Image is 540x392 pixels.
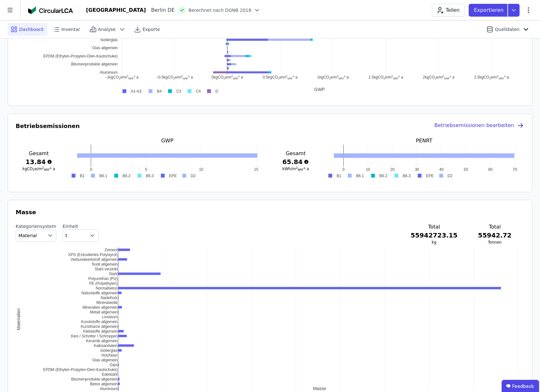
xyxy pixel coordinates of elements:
h3: PENRT [324,137,524,145]
span: kWh/m * a [282,167,309,171]
span: Berechnet nach DGNB 2018 [188,7,251,13]
p: Exportieren [474,6,505,14]
span: Exporte [143,26,160,33]
sub: NRF [298,168,303,171]
label: Einheit [63,223,98,230]
sub: NRF [44,168,50,171]
h3: Betriebsemissionen [16,122,80,131]
sup: 2 [42,166,44,170]
h3: 55942723.15 [411,231,458,240]
span: Dashboard [19,26,43,33]
h3: Total [411,223,458,231]
span: Material [19,232,37,239]
button: Material [16,230,56,242]
h3: Total [478,223,512,231]
h3: Gesamt [16,150,62,157]
span: Inventar [61,26,80,33]
span: t [66,232,67,239]
span: Analyse [98,26,116,33]
div: [GEOGRAPHIC_DATA] [86,6,146,14]
img: Concular [28,6,73,14]
button: t [63,230,98,242]
button: Teilen [432,4,465,17]
label: Kategoriensystem [16,223,56,230]
span: Quelldaten [495,26,520,33]
span: kgCO e/m * a [22,167,55,171]
h3: 65.84 [273,157,319,166]
h3: 55942.72 [478,231,512,240]
h3: Gesamt [273,150,319,157]
h3: 13.84 [16,157,62,166]
h3: Masse [16,208,524,217]
div: Berlin DE [146,6,175,14]
sup: 2 [296,166,298,170]
h3: kg [411,240,458,245]
h3: GWP [67,137,268,145]
div: Betriebsemissionen bearbeiten [434,122,524,131]
sub: 2 [33,168,35,171]
h3: Tonnen [478,240,512,245]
